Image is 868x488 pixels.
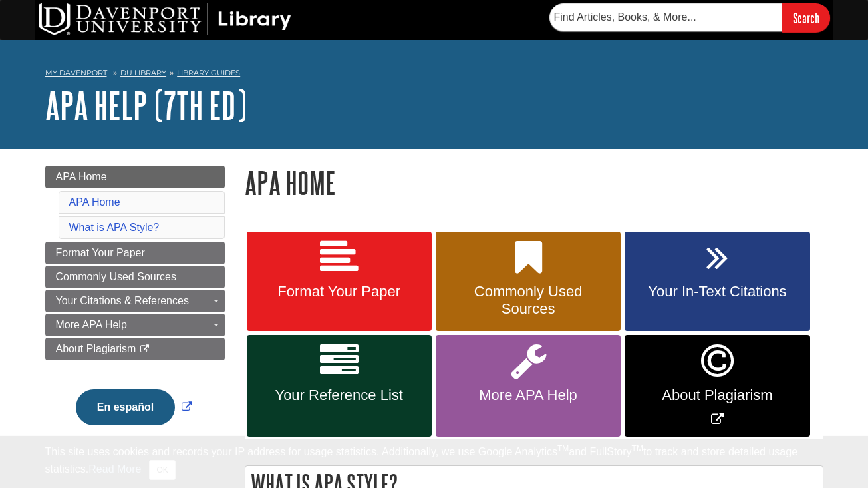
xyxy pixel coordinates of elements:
[45,166,225,188] a: APA Home
[247,232,432,332] a: Format Your Paper
[56,247,145,258] span: Format Your Paper
[635,283,799,300] span: Your In-Text Citations
[39,3,291,35] img: DU Library
[139,345,150,354] i: This link opens in a new window
[45,266,225,288] a: Commonly Used Sources
[56,319,127,330] span: More APA Help
[45,166,225,448] div: Guide Page Menu
[56,343,136,354] span: About Plagiarism
[72,401,196,413] a: Link opens in new window
[69,222,160,233] a: What is APA Style?
[56,271,176,282] span: Commonly Used Sources
[45,290,225,312] a: Your Citations & References
[436,232,621,332] a: Commonly Used Sources
[45,64,823,85] nav: breadcrumb
[76,389,175,425] button: En español
[88,463,141,475] a: Read More
[446,283,611,318] span: Commonly Used Sources
[247,335,432,437] a: Your Reference List
[257,283,422,300] span: Format Your Paper
[177,68,240,77] a: Library Guides
[45,338,225,360] a: About Plagiarism
[69,196,120,208] a: APA Home
[446,387,611,404] span: More APA Help
[782,3,830,32] input: Search
[45,85,247,126] a: APA Help (7th Ed)
[245,166,823,200] h1: APA Home
[56,171,107,182] span: APA Home
[149,460,175,480] button: Close
[625,232,809,332] a: Your In-Text Citations
[549,3,830,32] form: Searches DU Library's articles, books, and more
[45,314,225,336] a: More APA Help
[56,295,189,306] span: Your Citations & References
[625,335,809,437] a: Link opens in new window
[45,67,107,79] a: My Davenport
[45,242,225,264] a: Format Your Paper
[549,3,782,31] input: Find Articles, Books, & More...
[436,335,621,437] a: More APA Help
[257,387,422,404] span: Your Reference List
[635,387,799,404] span: About Plagiarism
[120,68,166,77] a: DU Library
